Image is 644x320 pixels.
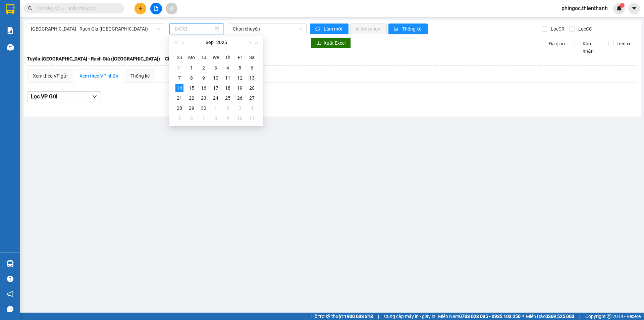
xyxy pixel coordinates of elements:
input: 14/09/2025 [173,25,213,33]
div: 1 [187,64,196,72]
div: 18 [224,84,232,92]
div: 8 [212,114,220,122]
span: aim [169,6,174,11]
div: 19 [236,84,244,92]
div: 7 [200,114,208,122]
strong: 1900 633 818 [344,314,373,319]
span: Cung cấp máy in - giấy in: [384,313,436,320]
div: 13 [248,74,256,82]
div: 2 [200,64,208,72]
div: 10 [212,74,220,82]
div: 20 [248,84,256,92]
td: 2025-09-27 [246,93,258,103]
div: 4 [224,64,232,72]
div: 26 [236,94,244,102]
td: 2025-10-06 [185,113,198,123]
div: 15 [187,84,196,92]
span: file-add [154,6,158,11]
span: ⚪️ [522,315,524,318]
img: logo-vxr [6,4,14,14]
div: 6 [248,64,256,72]
td: 2025-09-16 [198,83,210,93]
button: plus [135,3,146,14]
span: copyright [607,314,611,319]
div: 6 [187,114,196,122]
td: 2025-09-23 [198,93,210,103]
td: 2025-08-31 [173,63,185,73]
td: 2025-09-25 [222,93,234,103]
td: 2025-09-07 [173,73,185,83]
div: Xem theo VP gửi [33,72,67,80]
button: file-add [150,3,162,14]
div: 7 [175,74,183,82]
div: 25 [224,94,232,102]
div: 30 [200,104,208,112]
th: Fr [234,52,246,63]
td: 2025-09-17 [210,83,222,93]
div: 3 [236,104,244,112]
span: Chuyến: ( - [DATE]) [165,55,205,62]
span: phingoc.thienthanh [556,4,613,12]
td: 2025-10-10 [234,113,246,123]
td: 2025-10-01 [210,103,222,113]
input: Tìm tên, số ĐT hoặc mã đơn [37,5,116,12]
span: question-circle [7,276,13,282]
div: 27 [248,94,256,102]
div: 5 [175,114,183,122]
td: 2025-09-28 [173,103,185,113]
button: downloadXuất Excel [311,38,351,48]
img: warehouse-icon [7,44,14,51]
td: 2025-10-08 [210,113,222,123]
span: Miền Nam [438,313,521,320]
span: notification [7,291,13,297]
div: 22 [187,94,196,102]
img: icon-new-feature [616,5,622,11]
td: 2025-09-05 [234,63,246,73]
div: 12 [236,74,244,82]
td: 2025-09-09 [198,73,210,83]
button: Lọc VP Gửi [27,91,101,102]
button: bar-chartThống kê [388,24,428,34]
button: 2025 [216,36,227,49]
td: 2025-09-20 [246,83,258,93]
span: Chọn chuyến [233,24,303,34]
button: In đơn chọn [350,24,387,34]
span: Hỗ trợ kỹ thuật: [311,313,373,320]
span: Miền Bắc [526,313,574,320]
th: We [210,52,222,63]
span: search [28,6,33,11]
div: 2 [224,104,232,112]
img: warehouse-icon [7,260,14,267]
td: 2025-09-13 [246,73,258,83]
td: 2025-09-18 [222,83,234,93]
td: 2025-09-03 [210,63,222,73]
td: 2025-10-04 [246,103,258,113]
div: Xem theo VP nhận [79,72,118,80]
span: Trên xe [614,40,634,47]
td: 2025-10-09 [222,113,234,123]
th: Tu [198,52,210,63]
sup: 1 [620,3,625,8]
th: Th [222,52,234,63]
div: Thống kê [130,72,150,80]
div: 9 [224,114,232,122]
td: 2025-09-29 [185,103,198,113]
div: 10 [236,114,244,122]
span: Lọc CR [548,25,566,33]
td: 2025-09-21 [173,93,185,103]
td: 2025-09-01 [185,63,198,73]
div: 14 [175,84,183,92]
div: 28 [175,104,183,112]
div: 1 [212,104,220,112]
td: 2025-09-26 [234,93,246,103]
td: 2025-09-30 [198,103,210,113]
button: Sep [206,36,214,49]
td: 2025-09-19 [234,83,246,93]
div: 17 [212,84,220,92]
td: 2025-10-05 [173,113,185,123]
td: 2025-09-10 [210,73,222,83]
span: Đã giao [546,40,568,47]
div: 9 [200,74,208,82]
span: Kho nhận [580,40,603,55]
td: 2025-10-03 [234,103,246,113]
